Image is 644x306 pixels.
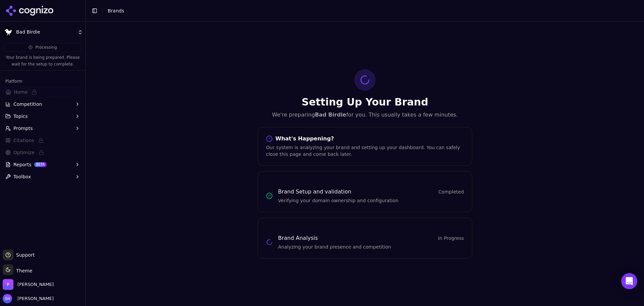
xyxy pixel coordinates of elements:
span: Theme [13,268,32,273]
span: Processing [35,45,57,50]
span: Bad Birdie [16,29,75,35]
button: ReportsBETA [3,159,83,170]
span: Completed [438,188,464,195]
button: Open organization switcher [3,279,54,290]
h3: Brand Analysis [278,234,318,242]
span: Citations [13,137,34,144]
span: Support [13,252,35,258]
button: Open user button [3,294,54,303]
h3: Brand Setup and validation [278,188,351,196]
img: Grace Hallen [3,294,12,303]
h1: Setting Up Your Brand [258,96,472,108]
div: Our system is analyzing your brand and setting up your dashboard. You can safely close this page ... [266,144,464,158]
span: Reports [13,161,32,168]
button: Prompts [3,123,83,134]
img: Perrill [3,279,13,290]
p: Your brand is being prepared. Please wait for the setup to complete. [4,54,82,68]
span: Brands [108,8,124,13]
span: Competition [13,101,42,107]
p: Analyzing your brand presence and competition [278,244,464,250]
span: Topics [13,113,28,120]
div: What's Happening? [266,135,464,142]
nav: breadcrumb [108,7,625,14]
button: Toolbox [3,171,83,182]
button: Topics [3,111,83,122]
span: Prompts [13,125,33,132]
span: [PERSON_NAME] [15,296,54,302]
span: Home [14,89,28,95]
span: Toolbox [13,173,31,180]
img: Bad Birdie [3,27,13,38]
strong: Bad Birdie [315,112,346,118]
span: Optimize [13,149,35,156]
span: BETA [34,162,47,167]
div: Platform [3,76,83,87]
p: We're preparing for you. This usually takes a few minutes. [258,111,472,119]
div: Open Intercom Messenger [621,273,637,289]
button: Competition [3,99,83,110]
p: Verifying your domain ownership and configuration [278,197,464,204]
span: In Progress [438,235,464,242]
span: Perrill [17,281,54,288]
